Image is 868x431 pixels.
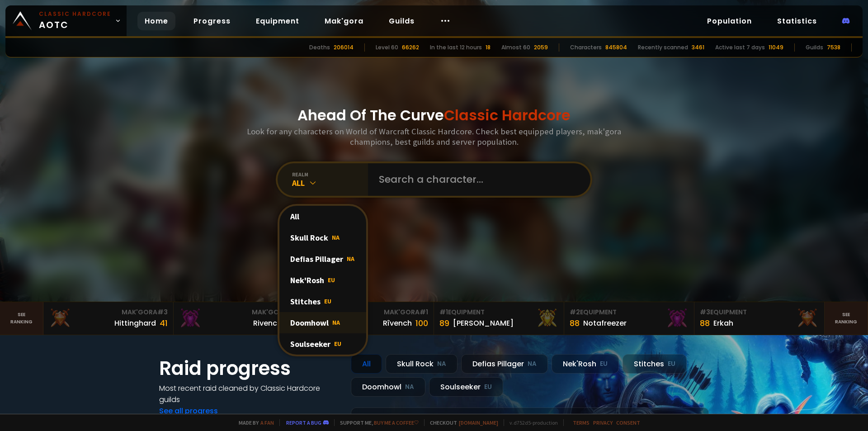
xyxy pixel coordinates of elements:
[243,126,625,147] h3: Look for any characters on World of Warcraft Classic Hardcore. Check best equipped players, mak'g...
[439,308,448,317] span: # 1
[570,308,580,317] span: # 2
[279,227,366,248] div: Skull Rock
[157,308,168,317] span: # 3
[444,105,571,125] span: Classic Hardcore
[700,12,759,30] a: Population
[49,308,168,317] div: Mak'Gora
[304,302,434,335] a: Mak'Gora#1Rîvench100
[297,104,571,126] h1: Ahead Of The Curve
[137,12,175,30] a: Home
[292,178,368,188] div: All
[459,419,498,426] a: [DOMAIN_NAME]
[39,10,111,32] span: AOTC
[528,360,537,369] small: NA
[328,276,335,284] span: EU
[179,308,298,317] div: Mak'Gora
[570,43,602,52] div: Characters
[692,43,704,52] div: 3461
[334,340,341,348] span: EU
[334,419,419,426] span: Support me,
[461,354,548,374] div: Defias Pillager
[260,419,274,426] a: a fan
[430,43,482,52] div: In the last 12 hours
[605,43,627,52] div: 845804
[486,43,491,52] div: 18
[382,12,422,30] a: Guilds
[309,308,428,317] div: Mak'Gora
[668,360,675,369] small: EU
[570,308,689,317] div: Equipment
[332,233,340,242] span: NA
[309,43,330,52] div: Deaths
[279,270,366,291] div: Nek'Rosh
[769,43,783,52] div: 11049
[174,302,304,335] a: Mak'Gora#2Rivench100
[638,43,688,52] div: Recently scanned
[713,317,733,329] div: Erkah
[564,302,694,335] a: #2Equipment88Notafreezer
[806,43,823,52] div: Guilds
[324,297,331,305] span: EU
[279,248,366,270] div: Defias Pillager
[279,312,366,333] div: Doomhowl
[453,317,514,329] div: [PERSON_NAME]
[700,308,710,317] span: # 3
[351,377,425,397] div: Doomhowl
[317,12,371,30] a: Mak'gora
[552,354,619,374] div: Nek'Rosh
[424,419,498,426] span: Checkout
[415,317,428,329] div: 100
[279,291,366,312] div: Stitches
[383,317,412,329] div: Rîvench
[159,383,340,405] h4: Most recent raid cleaned by Classic Hardcore guilds
[694,302,825,335] a: #3Equipment88Erkah
[501,43,530,52] div: Almost 60
[484,383,492,392] small: EU
[570,317,580,329] div: 88
[534,43,548,52] div: 2059
[439,308,558,317] div: Equipment
[347,255,354,263] span: NA
[700,317,710,329] div: 88
[439,317,449,329] div: 89
[373,163,580,196] input: Search a character...
[623,354,687,374] div: Stitches
[233,419,274,426] span: Made by
[420,308,428,317] span: # 1
[616,419,640,426] a: Consent
[160,317,168,329] div: 41
[376,43,398,52] div: Level 60
[504,419,558,426] span: v. d752d5 - production
[292,171,368,178] div: realm
[715,43,765,52] div: Active last 7 days
[593,419,613,426] a: Privacy
[159,406,218,416] a: See all progress
[583,317,627,329] div: Notafreezer
[402,43,419,52] div: 66262
[700,308,819,317] div: Equipment
[827,43,840,52] div: 7538
[279,206,366,227] div: All
[286,419,321,426] a: Report a bug
[186,12,238,30] a: Progress
[405,383,414,392] small: NA
[386,354,458,374] div: Skull Rock
[573,419,590,426] a: Terms
[5,5,127,36] a: Classic HardcoreAOTC
[770,12,824,30] a: Statistics
[351,354,382,374] div: All
[429,377,503,397] div: Soulseeker
[114,317,156,329] div: Hittinghard
[434,302,564,335] a: #1Equipment89[PERSON_NAME]
[159,354,340,383] h1: Raid progress
[374,419,419,426] a: Buy me a coffee
[39,10,111,18] small: Classic Hardcore
[334,43,354,52] div: 206014
[279,333,366,355] div: Soulseeker
[253,317,282,329] div: Rivench
[437,360,446,369] small: NA
[332,318,340,327] span: NA
[43,302,174,335] a: Mak'Gora#3Hittinghard41
[249,12,307,30] a: Equipment
[600,360,608,369] small: EU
